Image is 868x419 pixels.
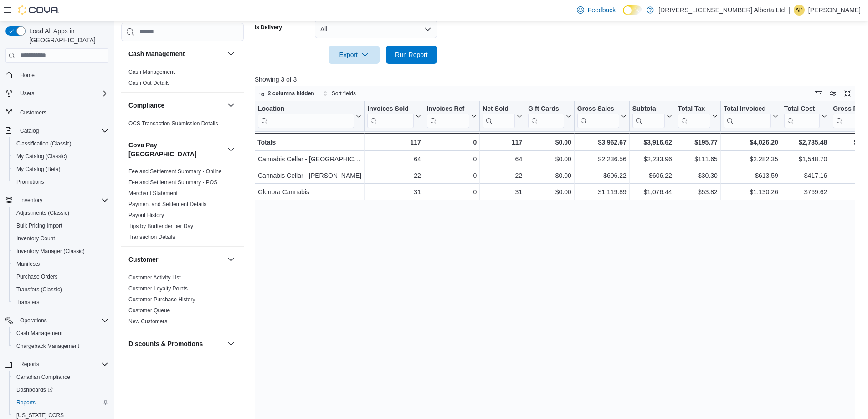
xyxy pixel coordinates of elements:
span: Customer Purchase History [128,296,195,303]
span: Canadian Compliance [13,372,108,383]
button: My Catalog (Beta) [9,163,112,176]
span: Cash Out Details [128,79,170,87]
a: Cash Out Details [128,80,170,86]
a: Customer Activity List [128,274,181,281]
div: $0.00 [528,137,571,148]
a: Adjustments (Classic) [13,207,73,218]
span: Promotions [13,176,108,187]
a: Chargeback Management [13,341,83,352]
button: Purchase Orders [9,270,112,283]
button: Sort fields [319,88,360,99]
div: Total Cost [784,105,820,114]
span: New Customers [128,318,167,325]
span: [US_STATE] CCRS [16,412,64,419]
span: Manifests [13,259,108,269]
span: Fee and Settlement Summary - POS [128,179,217,186]
button: Total Cost [784,105,827,128]
div: Subtotal [632,105,665,114]
div: Cash Management [121,67,244,92]
div: $3,962.67 [577,137,627,148]
button: Invoices Sold [367,105,421,128]
div: $1,119.89 [577,186,627,197]
span: Operations [16,315,108,326]
div: Net Sold [483,105,515,114]
span: Classification (Classic) [16,140,72,147]
button: Chargeback Management [9,340,112,352]
div: Gift Card Sales [528,105,564,128]
div: $3,916.62 [632,137,672,148]
span: Transfers (Classic) [13,284,108,295]
button: All [315,20,437,38]
a: Feedback [573,1,619,19]
button: Operations [2,314,112,327]
a: Promotions [13,176,48,187]
button: Inventory [16,195,46,206]
button: Catalog [16,125,42,136]
div: $195.77 [678,137,718,148]
h3: Cova Pay [GEOGRAPHIC_DATA] [128,140,224,159]
div: Location [258,105,354,128]
span: Feedback [588,5,616,15]
button: Total Tax [678,105,718,128]
span: Inventory Manager (Classic) [16,248,85,255]
div: Glenora Cannabis [258,186,361,197]
span: Load All Apps in [GEOGRAPHIC_DATA] [26,26,108,45]
a: Inventory Count [13,233,59,244]
button: Location [258,105,361,128]
a: My Catalog (Beta) [13,164,64,175]
a: Inventory Manager (Classic) [13,246,88,257]
span: Tips by Budtender per Day [128,222,193,230]
a: Customer Loyalty Points [128,285,188,292]
a: Canadian Compliance [13,372,74,383]
span: Users [16,88,108,99]
button: Cash Management [9,327,112,340]
div: 117 [483,137,522,148]
button: Export [329,46,380,64]
span: Transfers [13,297,108,308]
button: Transfers (Classic) [9,283,112,296]
a: Transfers [13,297,43,308]
div: Gross Sales [577,105,619,128]
button: Keyboard shortcuts [813,88,824,99]
button: Classification (Classic) [9,137,112,150]
div: 31 [367,186,421,197]
a: Cash Management [128,69,175,75]
button: Run Report [386,46,437,64]
span: Reports [20,361,39,368]
button: Cash Management [226,48,236,59]
div: $2,236.56 [577,154,627,165]
div: $613.59 [724,170,778,181]
span: Customer Queue [128,307,170,314]
div: 64 [483,154,522,165]
div: Cannabis Cellar - [PERSON_NAME] [258,170,361,181]
button: Users [16,88,38,99]
span: Reports [16,399,36,406]
div: $111.65 [678,154,718,165]
span: Classification (Classic) [13,138,108,149]
a: Transfers (Classic) [13,284,66,295]
div: $53.82 [678,186,718,197]
a: Reports [13,397,39,408]
span: Adjustments (Classic) [13,207,108,218]
div: $417.16 [784,170,827,181]
span: Customers [20,109,46,116]
span: Export [334,46,374,64]
button: Adjustments (Classic) [9,207,112,219]
button: Gift Cards [528,105,571,128]
div: 22 [367,170,421,181]
span: My Catalog (Beta) [16,166,61,173]
div: $769.62 [784,186,827,197]
span: Chargeback Management [16,342,79,350]
button: Gross Sales [577,105,627,128]
span: Operations [20,317,47,324]
p: | [788,5,790,16]
span: Purchase Orders [16,273,58,280]
button: Display options [827,88,838,99]
a: Fee and Settlement Summary - Online [128,168,222,175]
div: Cova Pay [GEOGRAPHIC_DATA] [121,166,244,246]
span: Bulk Pricing Import [13,220,108,231]
div: $0.00 [528,170,571,181]
span: Payment and Settlement Details [128,201,206,208]
label: Is Delivery [255,24,282,31]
